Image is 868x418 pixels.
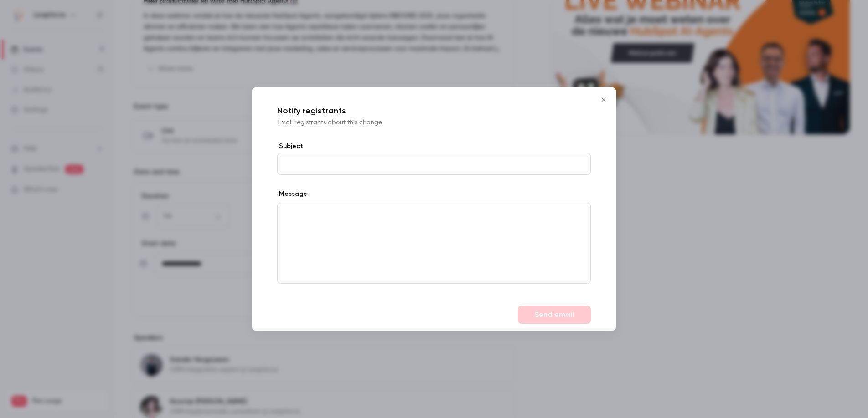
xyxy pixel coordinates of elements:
div: editor [278,203,590,283]
label: Subject [277,142,591,151]
p: Email registrants about this change [277,118,591,127]
label: Message [277,189,307,199]
p: Notify registrants [277,105,591,116]
button: Close [594,91,613,109]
